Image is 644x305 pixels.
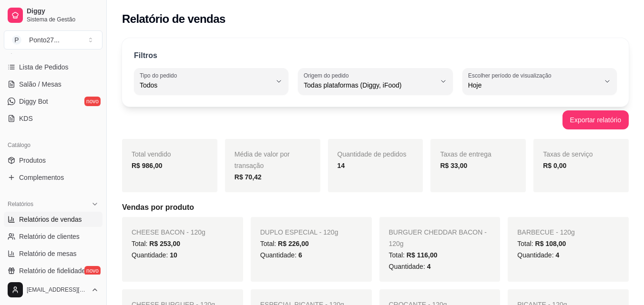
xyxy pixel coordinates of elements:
[468,80,600,90] span: Hoje
[170,251,177,259] span: 10
[4,59,102,75] a: Lista de Pedidos
[149,240,180,247] span: R$ 253,00
[4,263,102,278] a: Relatório de fidelidadenovo
[440,150,491,158] span: Taxas de entrega
[235,150,290,169] span: Média de valor por transação
[4,229,102,244] a: Relatório de clientes
[27,286,87,294] span: [EMAIL_ADDRESS][DOMAIN_NAME]
[337,162,345,169] strong: 14
[132,150,171,158] span: Total vendido
[132,162,163,169] strong: R$ 986,00
[4,138,102,153] div: Catálogo
[4,94,102,109] a: Diggy Botnovo
[132,228,205,236] span: CHEESE BACON - 120g
[260,251,302,259] span: Quantidade:
[27,16,99,23] span: Sistema de Gestão
[517,251,559,259] span: Quantidade:
[298,251,302,259] span: 6
[134,50,157,61] p: Filtros
[389,228,487,247] span: BURGUER CHEDDAR BACON - 120g
[304,80,435,90] span: Todas plataformas (Diggy, iFood)
[427,263,431,270] span: 4
[4,278,102,301] button: [EMAIL_ADDRESS][DOMAIN_NAME]
[389,251,438,259] span: Total:
[19,173,64,182] span: Complementos
[304,71,352,79] label: Origem do pedido
[27,7,99,16] span: Diggy
[19,97,48,106] span: Diggy Bot
[19,114,33,123] span: KDS
[235,173,262,181] strong: R$ 70,42
[517,228,575,236] span: BARBECUE - 120g
[555,251,559,259] span: 4
[122,202,629,213] h5: Vendas por produto
[29,35,60,45] div: Ponto27 ...
[389,263,431,270] span: Quantidade:
[4,246,102,261] a: Relatório de mesas
[8,200,33,208] span: Relatórios
[4,77,102,92] a: Salão / Mesas
[19,215,82,224] span: Relatórios de vendas
[132,251,177,259] span: Quantidade:
[19,266,85,275] span: Relatório de fidelidade
[517,240,566,247] span: Total:
[19,249,77,258] span: Relatório de mesas
[132,240,180,247] span: Total:
[543,162,566,169] strong: R$ 0,00
[278,240,309,247] span: R$ 226,00
[440,162,467,169] strong: R$ 33,00
[12,35,21,45] span: P
[535,240,566,247] span: R$ 108,00
[4,153,102,168] a: Produtos
[19,79,61,89] span: Salão / Mesas
[4,4,102,27] a: DiggySistema de Gestão
[462,68,617,95] button: Escolher período de visualizaçãoHoje
[562,110,629,129] button: Exportar relatório
[298,68,452,95] button: Origem do pedidoTodas plataformas (Diggy, iFood)
[19,156,46,165] span: Produtos
[337,150,407,158] span: Quantidade de pedidos
[19,62,69,72] span: Lista de Pedidos
[468,71,554,79] label: Escolher período de visualização
[140,80,271,90] span: Todos
[4,111,102,126] a: KDS
[134,68,288,95] button: Tipo do pedidoTodos
[260,228,338,236] span: DUPLO ESPECIAL - 120g
[4,30,102,49] button: Select a team
[19,232,80,241] span: Relatório de clientes
[543,150,593,158] span: Taxas de serviço
[140,71,180,79] label: Tipo do pedido
[4,170,102,185] a: Complementos
[407,251,438,259] span: R$ 116,00
[122,11,225,27] h2: Relatório de vendas
[4,212,102,227] a: Relatórios de vendas
[260,240,309,247] span: Total:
